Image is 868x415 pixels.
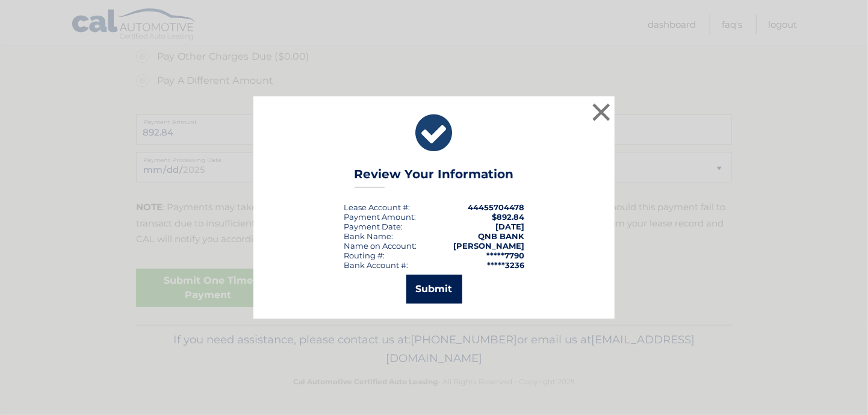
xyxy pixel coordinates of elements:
[589,100,613,124] button: ×
[344,222,403,231] div: :
[478,231,524,241] strong: QNB BANK
[344,222,401,231] span: Payment Date
[492,212,524,222] span: $892.84
[344,231,393,241] div: Bank Name:
[344,212,416,222] div: Payment Amount:
[468,202,524,212] strong: 44455704478
[344,260,408,270] div: Bank Account #:
[355,167,514,188] h3: Review Your Information
[495,222,524,231] span: [DATE]
[344,251,385,260] div: Routing #:
[344,241,417,251] div: Name on Account:
[453,241,524,251] strong: [PERSON_NAME]
[406,275,462,304] button: Submit
[344,202,410,212] div: Lease Account #:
